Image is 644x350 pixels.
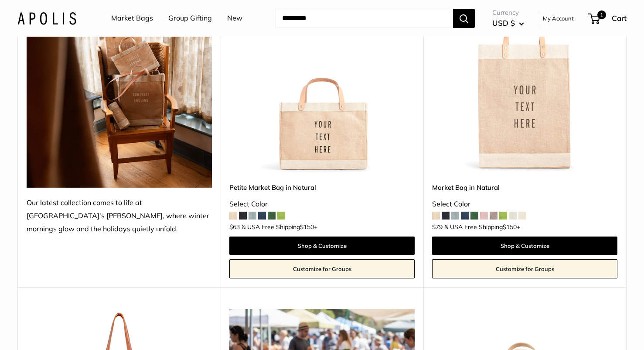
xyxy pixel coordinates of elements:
[229,237,415,255] a: Shop & Customize
[492,18,515,27] span: USD $
[229,198,415,211] div: Select Color
[229,259,415,278] a: Customize for Groups
[612,14,627,23] span: Cart
[229,182,415,192] a: Petite Market Bag in Natural
[27,196,212,236] div: Our latest collection comes to life at [GEOGRAPHIC_DATA]'s [PERSON_NAME], where winter mornings g...
[242,224,317,230] span: & USA Free Shipping +
[597,10,606,19] span: 1
[453,9,475,28] button: Search
[543,13,574,24] a: My Account
[432,237,617,255] a: Shop & Customize
[432,198,617,211] div: Select Color
[111,12,153,25] a: Market Bags
[300,223,314,231] span: $150
[275,9,453,28] input: Search...
[227,12,242,25] a: New
[492,16,524,30] button: USD $
[432,182,617,192] a: Market Bag in Natural
[503,223,517,231] span: $150
[168,12,212,25] a: Group Gifting
[432,259,617,278] a: Customize for Groups
[17,12,76,24] img: Apolis
[444,224,520,230] span: & USA Free Shipping +
[589,11,627,25] a: 1 Cart
[432,223,443,231] span: $79
[229,223,240,231] span: $63
[492,7,524,19] span: Currency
